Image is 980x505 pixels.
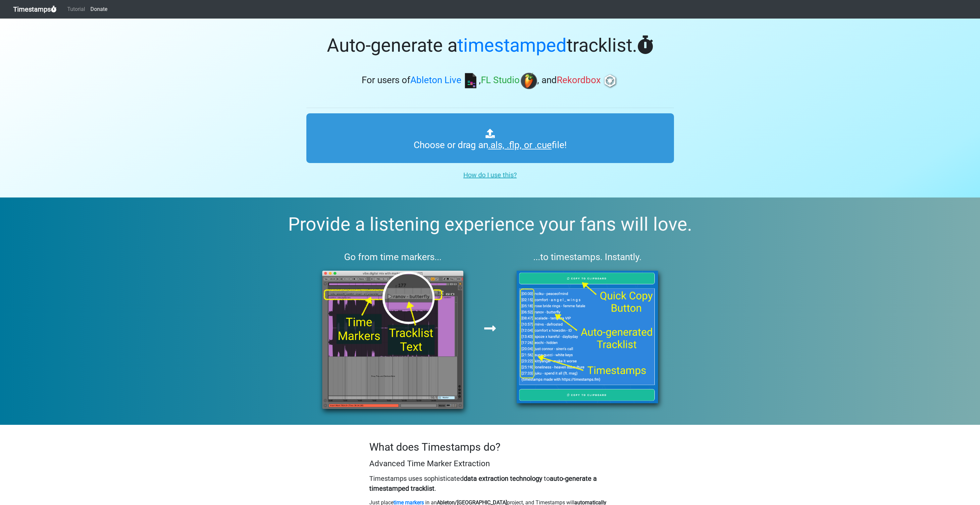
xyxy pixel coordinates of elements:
img: tsfm%20results.png [501,271,674,403]
h1: Auto-generate a tracklist. [306,34,674,57]
span: Ableton Live [410,75,461,86]
a: Donate [88,3,110,16]
h3: ...to timestamps. Instantly. [501,252,674,263]
h2: What does Timestamps do? [369,441,611,453]
p: Timestamps uses sophisticated to . [369,474,611,493]
a: Tutorial [65,3,88,16]
img: ableton%20screenshot%20bounce.png [306,271,480,409]
h2: Provide a listening experience your fans will love. [16,213,964,236]
h3: For users of , , and [306,73,674,89]
img: rb.png [602,73,618,89]
span: timestamped [457,34,567,56]
h4: Advanced Time Marker Extraction [369,459,611,469]
img: fl.png [521,73,537,89]
strong: data extraction technology [464,475,542,482]
u: How do I use this? [463,171,517,179]
img: ableton.png [462,73,479,89]
h3: Go from time markers... [306,252,480,263]
span: Rekordbox [557,75,601,86]
span: FL Studio [481,75,520,86]
a: Timestamps [13,3,57,16]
